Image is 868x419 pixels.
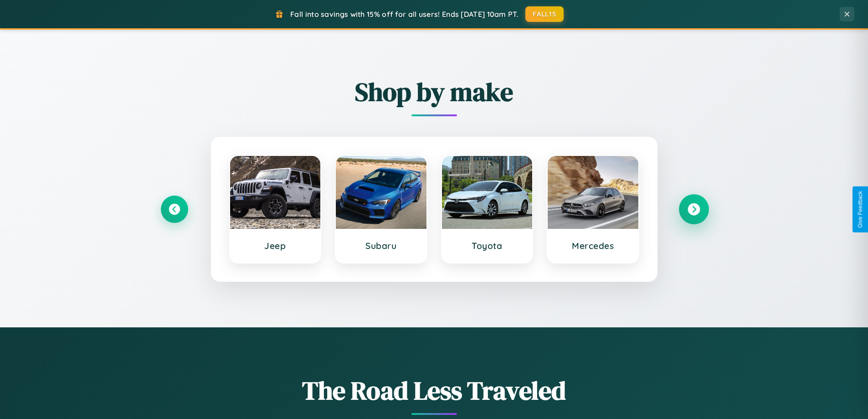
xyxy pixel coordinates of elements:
[557,240,629,251] h3: Mercedes
[451,240,524,251] h3: Toyota
[161,74,708,109] h2: Shop by make
[525,6,564,22] button: FALL15
[345,240,417,251] h3: Subaru
[239,240,312,251] h3: Jeep
[161,373,708,408] h1: The Road Less Traveled
[857,191,863,228] div: Give Feedback
[290,10,519,19] span: Fall into savings with 15% off for all users! Ends [DATE] 10am PT.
